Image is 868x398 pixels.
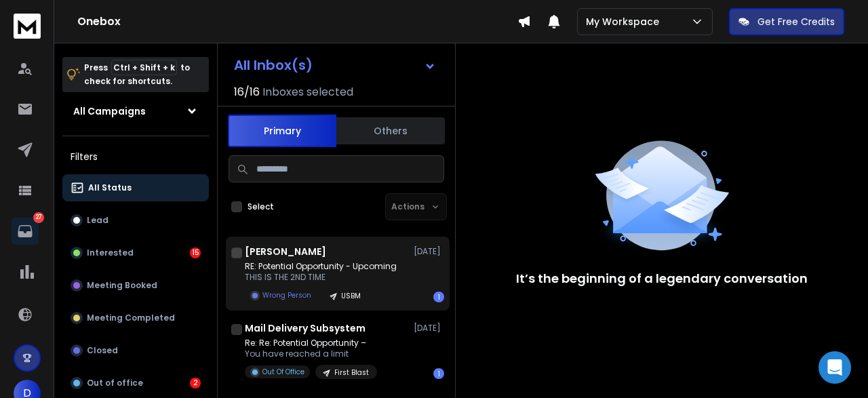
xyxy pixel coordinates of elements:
p: You have reached a limit [245,349,377,359]
button: Lead [62,207,209,234]
div: 15 [190,247,201,258]
p: It’s the beginning of a legendary conversation [516,269,808,288]
p: Get Free Credits [757,15,835,28]
div: 2 [190,378,201,389]
p: First Blast [334,367,369,378]
p: Closed [87,345,118,356]
p: Meeting Completed [87,313,175,323]
p: [DATE] [414,246,444,257]
p: USBM [341,291,361,301]
a: 27 [12,218,39,245]
p: RE: Potential Opportunity - Upcoming [245,261,397,272]
h1: All Inbox(s) [234,58,313,72]
button: Closed [62,337,209,364]
button: All Inbox(s) [223,52,447,79]
span: Ctrl + Shift + k [111,60,177,75]
button: Meeting Booked [62,272,209,299]
div: 1 [433,368,444,379]
h3: Inboxes selected [262,84,353,100]
div: 1 [433,292,444,302]
p: Out Of Office [262,367,304,377]
p: Wrong Person [262,290,311,300]
h1: Onebox [77,14,517,30]
button: Meeting Completed [62,304,209,332]
label: Select [248,201,274,212]
p: Meeting Booked [87,280,157,291]
button: Primary [228,115,336,147]
p: THIS IS THE 2ND TIME [245,272,397,283]
p: Lead [87,215,108,226]
h1: [PERSON_NAME] [245,245,326,258]
h1: Mail Delivery Subsystem [245,321,366,335]
button: All Campaigns [62,98,209,125]
p: Out of office [87,378,143,389]
p: 27 [33,212,44,223]
p: Press to check for shortcuts. [84,61,190,88]
button: Others [336,116,445,146]
button: Interested15 [62,239,209,266]
button: Get Free Credits [729,8,844,35]
img: logo [14,14,41,39]
span: 16 / 16 [234,84,260,100]
p: My Workspace [586,15,665,28]
button: All Status [62,174,209,201]
p: [DATE] [414,323,444,334]
p: All Status [88,182,132,193]
p: Interested [87,247,134,258]
button: Out of office2 [62,370,209,397]
h3: Filters [62,147,209,166]
h1: All Campaigns [73,104,146,118]
div: Open Intercom Messenger [818,351,851,384]
p: Re: Re: Potential Opportunity – [245,338,377,349]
